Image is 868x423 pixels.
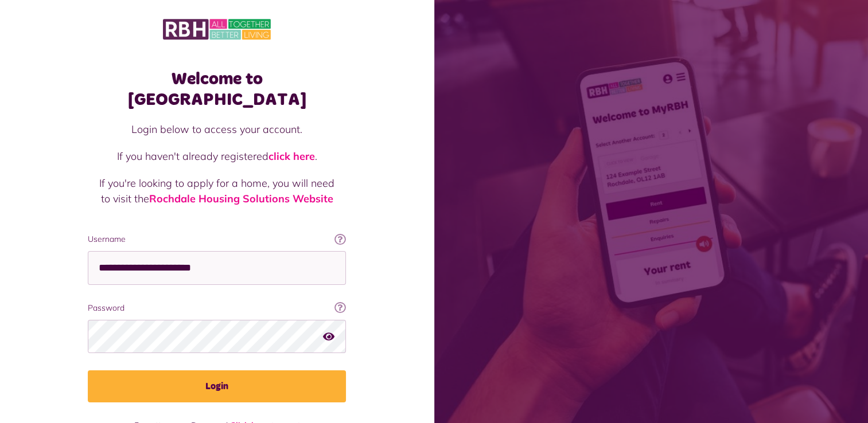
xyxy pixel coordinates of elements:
[88,370,346,402] button: Login
[88,233,346,245] label: Username
[99,122,334,137] p: Login below to access your account.
[88,302,346,314] label: Password
[88,69,346,110] h1: Welcome to [GEOGRAPHIC_DATA]
[99,175,334,206] p: If you're looking to apply for a home, you will need to visit the
[268,150,315,163] a: click here
[149,192,333,205] a: Rochdale Housing Solutions Website
[163,17,271,41] img: MyRBH
[99,148,334,164] p: If you haven't already registered .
